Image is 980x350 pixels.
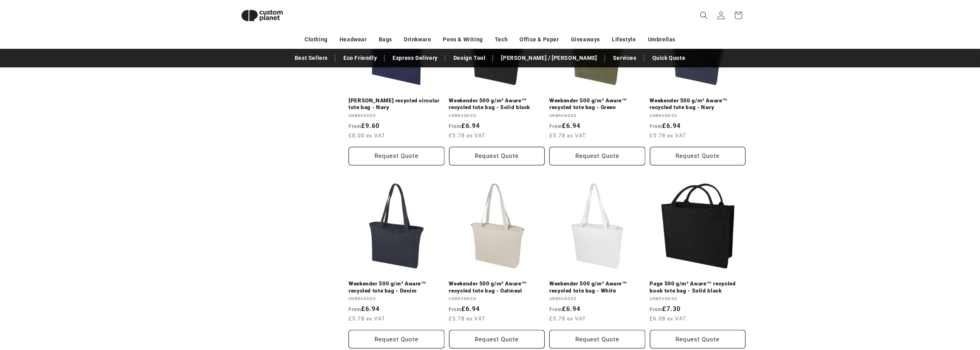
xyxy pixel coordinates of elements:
a: Design Tool [450,51,490,65]
a: Page 500 g/m² Aware™ recycled book tote bag - Solid black [650,280,746,294]
a: Bags [379,33,392,46]
a: Umbrellas [648,33,675,46]
a: [PERSON_NAME] / [PERSON_NAME] [497,51,601,65]
a: Services [609,51,640,65]
a: Clothing [305,33,328,46]
a: Tech [495,33,508,46]
button: Request Quote [549,147,645,165]
div: Widżet czatu [849,265,980,350]
a: Pens & Writing [443,33,483,46]
button: Request Quote [549,330,645,348]
img: Custom Planet [235,3,290,28]
a: Weekender 500 g/m² Aware™ recycled tote bag - Navy [650,97,746,111]
a: Lifestyle [612,33,636,46]
button: Request Quote [650,330,746,348]
button: Request Quote [449,330,545,348]
a: Weekender 500 g/m² Aware™ recycled tote bag - Solid black [449,97,545,111]
button: Request Quote [449,147,545,165]
a: Express Delivery [389,51,442,65]
a: Drinkware [404,33,431,46]
a: Weekender 500 g/m² Aware™ recycled tote bag - Denim [349,280,444,294]
iframe: Chat Widget [849,265,980,350]
a: Office & Paper [519,33,559,46]
a: Weekender 500 g/m² Aware™ recycled tote bag - Green [549,97,645,111]
button: Request Quote [349,147,444,165]
a: Eco Friendly [340,51,381,65]
a: Weekender 500 g/m² Aware™ recycled tote bag - White [549,280,645,294]
a: [PERSON_NAME] recycled circular tote bag - Navy [349,97,444,111]
summary: Search [695,7,712,24]
a: Quick Quote [648,51,690,65]
button: Request Quote [349,330,444,348]
button: Request Quote [650,147,746,165]
a: Giveaways [571,33,600,46]
a: Headwear [340,33,367,46]
a: Best Sellers [291,51,332,65]
a: Weekender 500 g/m² Aware™ recycled tote bag - Oatmeal [449,280,545,294]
